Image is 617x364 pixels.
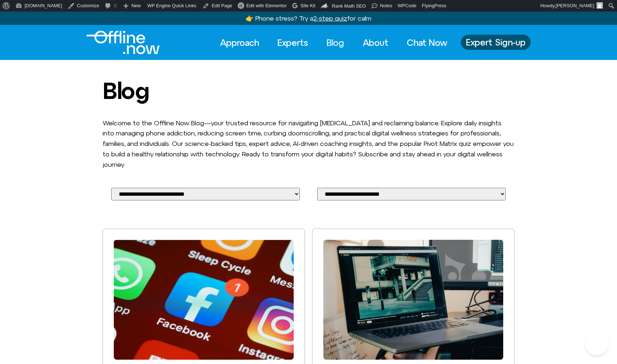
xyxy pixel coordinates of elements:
img: Image of a screen with social media apps presented on a home screen [114,240,294,360]
a: Chat Now [400,35,454,51]
a: 👉 Phone stress? Try a2-step quizfor calm [246,14,371,22]
a: 30-Day Social Media Cleanse [114,240,294,360]
span: Expert Sign-up [466,38,526,47]
nav: Menu [213,35,454,51]
a: Approach [213,35,266,51]
u: 2-step quiz [313,14,347,22]
h1: Blog [103,78,514,103]
select: Select Your Blog Post Tag [317,188,506,200]
span: Rank Math SEO [332,3,366,9]
a: YouTube Binge Watch Break: Setting Personal Limits [323,240,503,360]
span: [PERSON_NAME] [556,3,594,8]
span: Site Kit [301,3,315,8]
select: Select Your Blog Post Category [111,188,300,200]
div: Logo [86,31,147,54]
span: Welcome to the Offline Now Blog—your trusted resource for navigating [MEDICAL_DATA] and reclaimin... [103,119,514,168]
span: Edit with Elementor [246,3,287,8]
img: Image of computer screen with YouTube video playing [323,240,503,360]
img: Offline.Now logo in white. Text of the words offline.now with a line going through the "O" [86,31,160,54]
a: Experts [271,35,315,51]
a: Blog [320,35,351,51]
a: About [356,35,395,51]
iframe: Botpress [585,332,608,355]
a: Expert Sign-up [461,35,531,50]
